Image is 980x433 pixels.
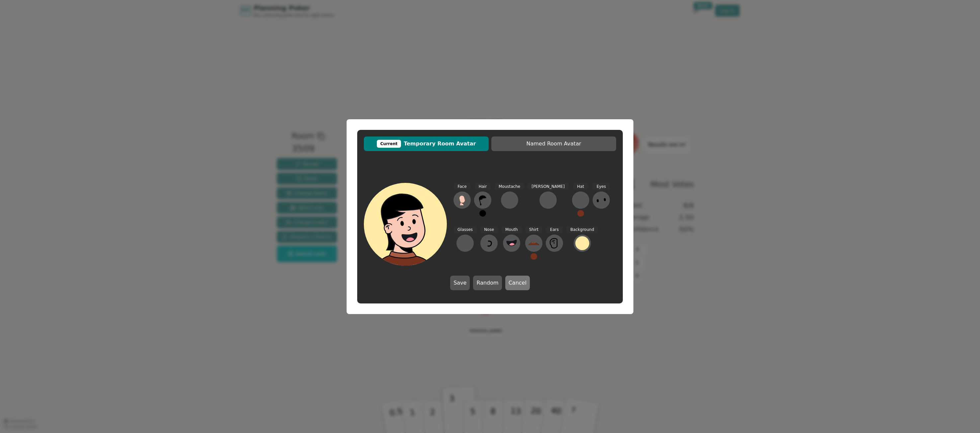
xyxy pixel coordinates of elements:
[546,226,563,234] span: Ears
[377,140,401,148] div: Current
[450,276,470,290] button: Save
[491,136,616,151] button: Named Room Avatar
[566,226,598,234] span: Background
[495,183,524,190] span: Moustache
[505,276,530,290] button: Cancel
[528,183,569,190] span: [PERSON_NAME]
[473,276,502,290] button: Random
[501,226,522,234] span: Mouth
[364,136,489,151] button: CurrentTemporary Room Avatar
[495,140,613,148] span: Named Room Avatar
[525,226,542,234] span: Shirt
[453,226,477,234] span: Glasses
[480,226,498,234] span: Nose
[573,183,588,190] span: Hat
[367,140,485,148] span: Temporary Room Avatar
[453,183,470,190] span: Face
[593,183,610,190] span: Eyes
[475,183,491,190] span: Hair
